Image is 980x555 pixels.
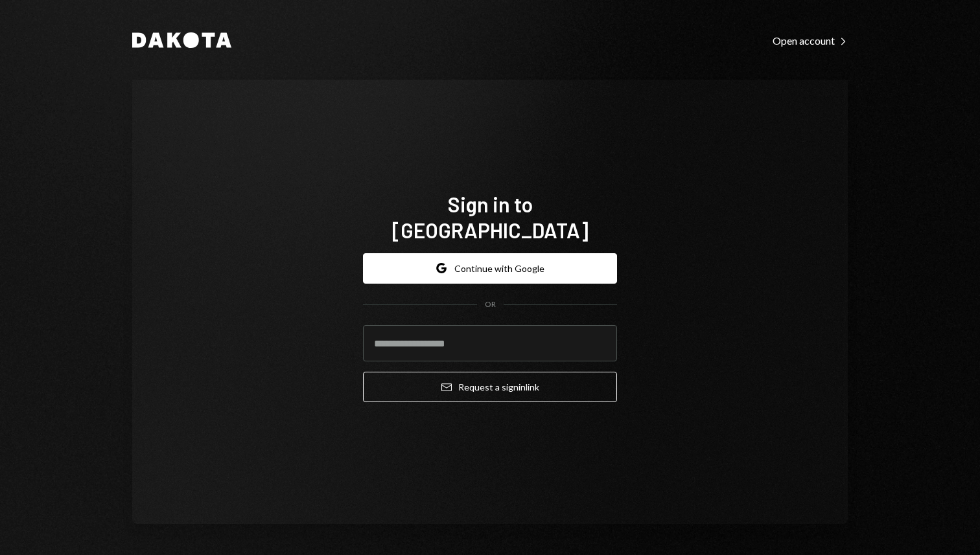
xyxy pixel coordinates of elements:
div: OR [485,299,496,310]
div: Open account [773,34,848,47]
button: Continue with Google [363,253,617,284]
a: Open account [773,33,848,47]
h1: Sign in to [GEOGRAPHIC_DATA] [363,191,617,243]
button: Request a signinlink [363,372,617,402]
